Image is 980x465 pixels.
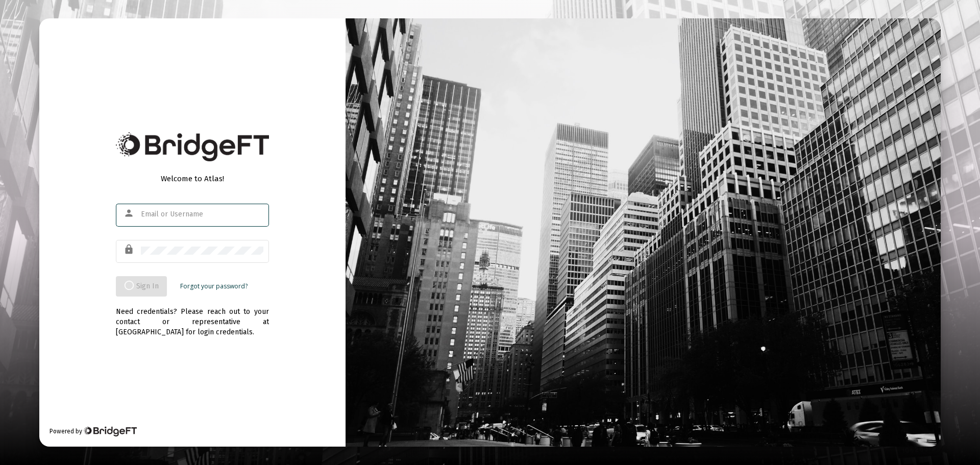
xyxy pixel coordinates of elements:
img: Bridge Financial Technology Logo [116,132,269,161]
img: Bridge Financial Technology Logo [83,426,137,436]
div: Need credentials? Please reach out to your contact or representative at [GEOGRAPHIC_DATA] for log... [116,297,269,337]
mat-icon: person [124,207,136,219]
button: Sign In [116,276,167,297]
div: Welcome to Atlas! [116,174,269,184]
a: Forgot your password? [180,281,248,291]
span: Sign In [124,282,159,290]
input: Email or Username [141,210,263,218]
div: Powered by [50,426,137,436]
mat-icon: lock [124,243,136,256]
